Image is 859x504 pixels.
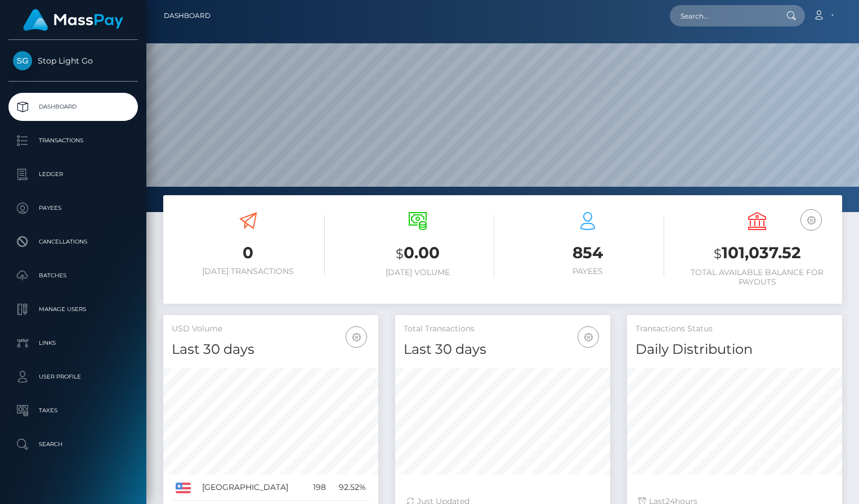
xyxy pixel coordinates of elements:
h6: [DATE] Volume [342,268,495,277]
a: Cancellations [8,228,138,256]
td: 198 [306,475,329,501]
a: Dashboard [164,4,211,28]
h6: Total Available Balance for Payouts [681,268,834,287]
h3: 854 [511,242,664,264]
h6: Payees [511,267,664,276]
a: Manage Users [8,295,138,323]
h5: USD Volume [172,323,370,335]
a: Payees [8,194,138,222]
p: Taxes [13,402,133,419]
h3: 101,037.52 [681,242,834,265]
td: [GEOGRAPHIC_DATA] [198,475,306,501]
a: User Profile [8,363,138,391]
h5: Transactions Status [636,323,834,335]
p: User Profile [13,368,133,385]
h3: 0 [172,242,325,264]
a: Ledger [8,160,138,188]
a: Search [8,430,138,458]
h4: Last 30 days [404,340,602,359]
p: Cancellations [13,233,133,250]
img: Stop Light Go [13,51,32,70]
h4: Last 30 days [172,340,370,359]
p: Manage Users [13,301,133,318]
span: Stop Light Go [8,56,138,66]
h5: Total Transactions [404,323,602,335]
h6: [DATE] Transactions [172,267,325,276]
p: Dashboard [13,98,133,115]
h4: Daily Distribution [636,340,834,359]
a: Dashboard [8,93,138,121]
td: 92.52% [330,475,370,501]
a: Batches [8,262,138,290]
small: $ [396,246,404,262]
p: Payees [13,200,133,217]
a: Transactions [8,127,138,155]
p: Search [13,436,133,453]
small: $ [714,246,722,262]
img: MassPay Logo [23,9,123,31]
h3: 0.00 [342,242,495,265]
p: Ledger [13,166,133,183]
a: Links [8,329,138,357]
p: Links [13,335,133,352]
p: Transactions [13,132,133,149]
a: Taxes [8,397,138,425]
input: Search... [670,5,776,26]
p: Batches [13,267,133,284]
img: US.png [176,483,191,493]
